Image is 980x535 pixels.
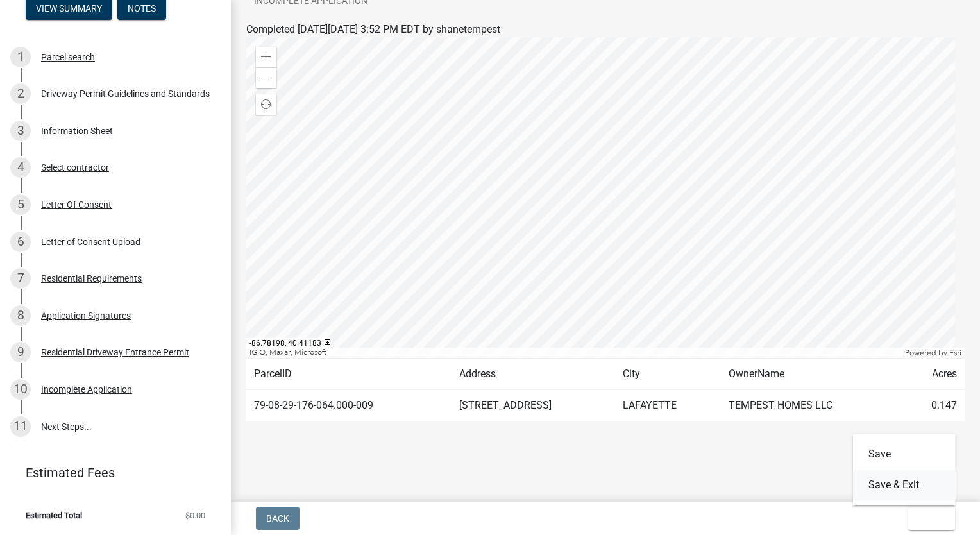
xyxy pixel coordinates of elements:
div: 1 [10,47,31,67]
div: Select contractor [41,163,109,172]
div: Powered by [902,348,965,358]
div: 2 [10,83,31,104]
div: Driveway Permit Guidelines and Standards [41,89,210,98]
div: 3 [10,121,31,141]
span: Back [266,513,289,523]
a: Estimated Fees [10,460,210,486]
div: Residential Driveway Entrance Permit [41,348,189,357]
a: Esri [949,348,961,357]
div: Exit [853,434,956,505]
div: Letter Of Consent [41,200,112,209]
div: Letter of Consent Upload [41,237,140,246]
td: LAFAYETTE [615,390,720,421]
wm-modal-confirm: Summary [26,4,112,14]
div: 5 [10,194,31,215]
span: Estimated Total [26,511,82,520]
div: 9 [10,342,31,362]
td: 0.147 [902,390,965,421]
div: Zoom out [256,67,276,88]
span: Completed [DATE][DATE] 3:52 PM EDT by shanetempest [246,23,500,35]
td: ParcelID [246,359,452,390]
td: 79-08-29-176-064.000-009 [246,390,452,421]
td: Acres [902,359,965,390]
div: 11 [10,416,31,437]
td: Address [452,359,616,390]
div: 6 [10,232,31,252]
td: OwnerName [721,359,902,390]
div: 8 [10,305,31,326]
button: Back [256,507,300,530]
div: IGIO, Maxar, Microsoft [246,348,902,358]
button: Save & Exit [853,470,956,500]
div: 4 [10,157,31,178]
div: Zoom in [256,47,276,67]
div: Information Sheet [41,126,113,135]
button: Exit [908,507,955,530]
span: Exit [918,513,937,523]
div: Residential Requirements [41,274,142,283]
wm-modal-confirm: Notes [117,4,166,14]
button: Save [853,439,956,470]
td: City [615,359,720,390]
div: Incomplete Application [41,385,132,394]
td: TEMPEST HOMES LLC [721,390,902,421]
div: 10 [10,379,31,400]
div: Find my location [256,94,276,115]
div: Parcel search [41,53,95,62]
div: 7 [10,268,31,289]
td: [STREET_ADDRESS] [452,390,616,421]
span: $0.00 [185,511,205,520]
div: Application Signatures [41,311,131,320]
